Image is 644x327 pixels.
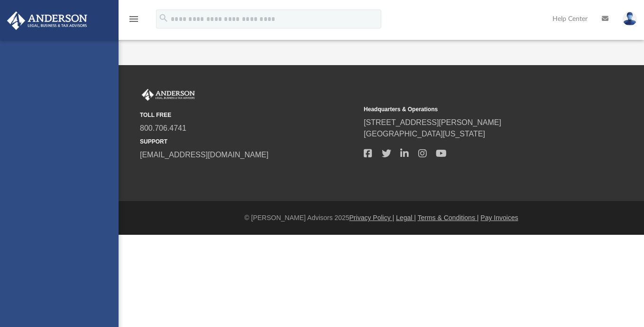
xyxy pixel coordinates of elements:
small: SUPPORT [140,137,357,146]
i: menu [128,13,139,25]
a: Legal | [396,214,416,221]
a: [STREET_ADDRESS][PERSON_NAME] [364,118,501,126]
div: © [PERSON_NAME] Advisors 2025 [119,213,644,223]
a: Pay Invoices [480,214,518,221]
small: Headquarters & Operations [364,105,581,114]
a: [GEOGRAPHIC_DATA][US_STATE] [364,130,485,138]
img: Anderson Advisors Platinum Portal [140,89,197,101]
img: Anderson Advisors Platinum Portal [4,11,90,30]
a: Terms & Conditions | [418,214,479,221]
a: 800.706.4741 [140,124,186,132]
a: Privacy Policy | [350,214,395,221]
i: search [158,13,169,23]
img: User Pic [623,12,637,26]
small: TOLL FREE [140,111,357,119]
a: menu [128,18,139,25]
a: [EMAIL_ADDRESS][DOMAIN_NAME] [140,151,268,159]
